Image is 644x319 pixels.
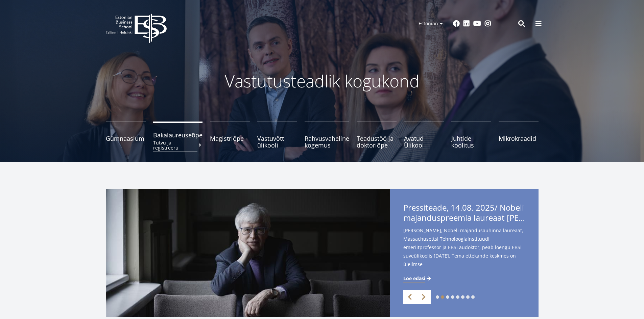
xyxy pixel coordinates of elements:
[403,275,425,282] span: Loe edasi
[106,135,146,142] span: Gümnaasium
[441,295,444,299] a: 2
[451,122,491,149] a: Juhtide koolitus
[499,122,539,149] a: Mikrokraadid
[305,135,349,149] span: Rahvusvaheline kogemus
[466,295,470,299] a: 7
[153,132,202,138] span: Bakalaureuseõpe
[403,226,525,279] span: [PERSON_NAME], Nobeli majandusauhinna laureaat, Massachusettsi Tehnoloogiainstituudi emeriitprofe...
[210,122,250,149] a: Magistriõpe
[404,122,444,149] a: Avatud Ülikool
[106,122,146,149] a: Gümnaasium
[404,135,444,149] span: Avatud Ülikool
[210,135,250,142] span: Magistriõpe
[357,122,397,149] a: Teadustöö ja doktoriõpe
[453,20,460,27] a: Facebook
[153,140,202,150] small: Tutvu ja registreeru
[153,122,202,149] a: BakalaureuseõpeTutvu ja registreeru
[446,295,449,299] a: 3
[463,20,470,27] a: Linkedin
[403,203,525,225] span: Pressiteade, 14.08. 2025/ Nobeli
[471,295,475,299] a: 8
[451,295,454,299] a: 4
[473,20,481,27] a: Youtube
[461,295,464,299] a: 6
[257,135,297,149] span: Vastuvõtt ülikooli
[403,275,432,282] a: Loe edasi
[106,189,390,317] img: a
[436,295,439,299] a: 1
[456,295,459,299] a: 5
[417,290,431,304] a: Next
[403,290,417,304] a: Previous
[257,122,297,149] a: Vastuvõtt ülikooli
[451,135,491,149] span: Juhtide koolitus
[305,122,349,149] a: Rahvusvaheline kogemus
[484,20,491,27] a: Instagram
[357,135,397,149] span: Teadustöö ja doktoriõpe
[143,71,501,91] p: Vastutusteadlik kogukond
[499,135,539,142] span: Mikrokraadid
[403,213,525,223] span: majanduspreemia laureaat [PERSON_NAME] esineb EBSi suveülikoolis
